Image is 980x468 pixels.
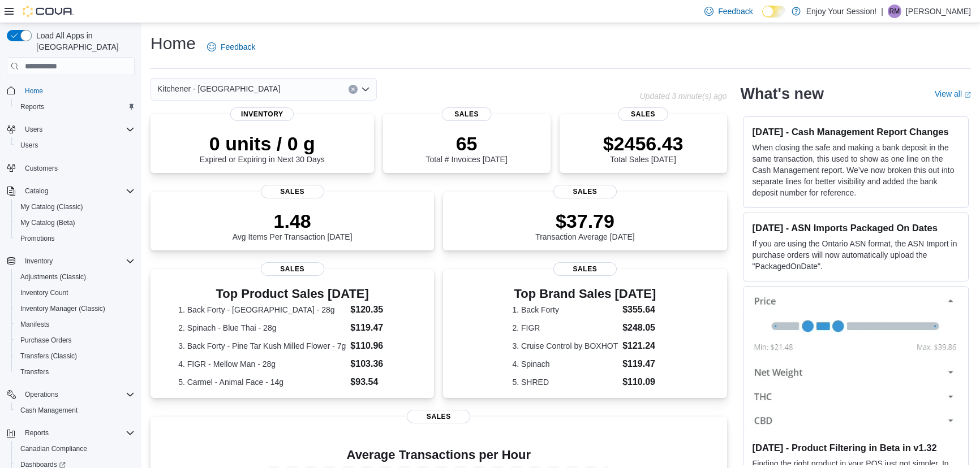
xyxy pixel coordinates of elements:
[16,232,59,245] a: Promotions
[762,18,763,18] span: Dark Mode
[25,428,49,437] span: Reports
[622,303,657,317] dd: $355.64
[178,287,406,301] h3: Top Product Sales [DATE]
[16,442,135,456] span: Canadian Compliance
[16,333,76,347] a: Purchase Orders
[16,232,135,245] span: Promotions
[603,132,684,155] p: $2456.43
[20,83,135,97] span: Home
[2,122,139,137] button: Users
[350,303,406,317] dd: $120.35
[25,164,58,173] span: Customers
[11,402,139,418] button: Cash Management
[639,92,727,101] p: Updated 3 minute(s) ago
[178,358,346,370] dt: 4. FIGR - Mellow Man - 28g
[16,442,92,456] a: Canadian Compliance
[11,364,139,380] button: Transfers
[230,107,294,121] span: Inventory
[157,82,280,96] span: Kitchener - [GEOGRAPHIC_DATA]
[441,107,492,121] span: Sales
[20,426,135,440] span: Reports
[16,270,91,284] a: Adjustments (Classic)
[16,138,135,152] span: Users
[349,85,358,94] button: Clear input
[512,358,618,370] dt: 4. Spinach
[935,89,971,98] a: View allExternal link
[2,183,139,199] button: Catalog
[512,287,657,301] h3: Top Brand Sales [DATE]
[16,286,135,300] span: Inventory Count
[23,6,74,17] img: Cova
[20,388,135,401] span: Operations
[20,184,53,198] button: Catalog
[20,367,49,376] span: Transfers
[16,349,135,363] span: Transfers (Classic)
[753,442,959,453] h3: [DATE] - Product Filtering in Beta in v1.32
[622,375,657,389] dd: $110.09
[2,425,139,441] button: Reports
[806,5,877,18] p: Enjoy Your Session!
[906,5,971,18] p: [PERSON_NAME]
[20,218,75,227] span: My Catalog (Beta)
[178,340,346,352] dt: 3. Back Forty - Pine Tar Kush Milled Flower - 7g
[618,107,668,121] span: Sales
[20,304,105,313] span: Inventory Manager (Classic)
[11,332,139,348] button: Purchase Orders
[350,339,406,353] dd: $110.96
[16,216,135,229] span: My Catalog (Beta)
[16,286,73,300] a: Inventory Count
[425,132,507,164] div: Total # Invoices [DATE]
[25,257,53,266] span: Inventory
[350,321,406,335] dd: $119.47
[20,123,135,136] span: Users
[889,5,900,18] span: RM
[151,32,196,55] h1: Home
[20,141,38,150] span: Users
[16,318,135,331] span: Manifests
[20,336,72,345] span: Purchase Orders
[200,132,325,164] div: Expired or Expiring in Next 30 Days
[753,142,959,198] p: When closing the safe and making a bank deposit in the same transaction, this used to show as one...
[11,137,139,153] button: Users
[16,349,81,363] a: Transfers (Classic)
[512,340,618,352] dt: 3. Cruise Control by BOXHOT
[20,102,44,111] span: Reports
[2,387,139,402] button: Operations
[11,269,139,285] button: Adjustments (Classic)
[221,41,255,53] span: Feedback
[16,200,88,214] a: My Catalog (Classic)
[512,304,618,315] dt: 1. Back Forty
[200,132,325,155] p: 0 units / 0 g
[753,238,959,272] p: If you are using the Ontario ASN format, the ASN Import in purchase orders will now automatically...
[20,426,53,440] button: Reports
[25,187,48,196] span: Catalog
[20,184,135,198] span: Catalog
[178,304,346,315] dt: 1. Back Forty - [GEOGRAPHIC_DATA] - 28g
[261,185,324,198] span: Sales
[16,216,80,229] a: My Catalog (Beta)
[512,376,618,388] dt: 5. SHRED
[20,320,49,329] span: Manifests
[25,86,43,96] span: Home
[603,132,684,164] div: Total Sales [DATE]
[261,262,324,276] span: Sales
[11,301,139,317] button: Inventory Manager (Classic)
[20,202,83,211] span: My Catalog (Classic)
[16,333,135,347] span: Purchase Orders
[16,318,54,331] a: Manifests
[233,210,353,232] p: 1.48
[20,388,63,401] button: Operations
[535,210,635,232] p: $37.79
[2,82,139,98] button: Home
[753,126,959,137] h3: [DATE] - Cash Management Report Changes
[425,132,507,155] p: 65
[753,222,959,233] h3: [DATE] - ASN Imports Packaged On Dates
[20,444,87,453] span: Canadian Compliance
[16,302,110,315] a: Inventory Manager (Classic)
[16,100,135,114] span: Reports
[762,6,786,18] input: Dark Mode
[350,357,406,371] dd: $103.36
[553,262,617,276] span: Sales
[20,234,55,243] span: Promotions
[11,215,139,231] button: My Catalog (Beta)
